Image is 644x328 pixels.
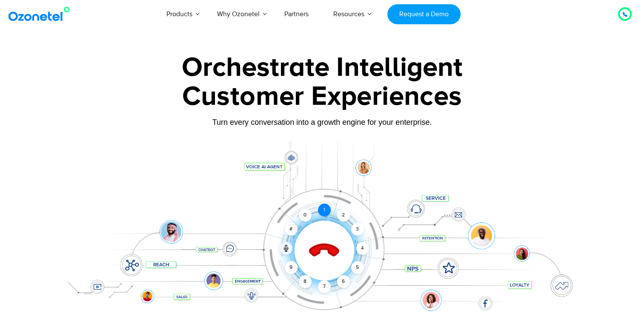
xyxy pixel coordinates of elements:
div: 5 [351,261,364,274]
div: 3 [351,223,364,236]
div: 8 [299,275,312,288]
div: Turn every conversation into a growth engine for your enterprise. [56,118,588,127]
a: Request a Demo [387,4,460,24]
div: 4 [356,242,369,255]
div: Customer Experiences [56,76,588,117]
div: 0 [299,209,312,222]
div: 7 [318,280,331,293]
div: # [285,223,298,236]
div: 6 [337,275,350,288]
div: 9 [285,261,298,274]
div: 1 [318,204,331,216]
div: Orchestrate Intelligent [56,54,588,81]
div: 2 [337,209,350,222]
